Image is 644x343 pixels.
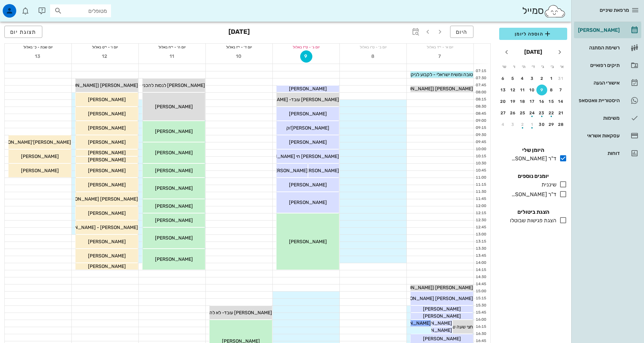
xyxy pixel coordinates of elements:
span: [PERSON_NAME] [88,210,126,216]
div: 09:45 [474,139,488,145]
span: [PERSON_NAME] [88,150,126,156]
div: 24 [527,111,538,115]
span: [PERSON_NAME] [270,168,308,174]
th: ב׳ [548,61,557,72]
div: 1 [546,76,557,81]
span: [PERSON_NAME] - [PERSON_NAME] [58,225,138,230]
button: 16 [536,96,547,107]
div: 7 [556,88,567,92]
div: 12:30 [474,218,488,223]
div: 22 [546,111,557,115]
span: 13 [32,53,44,59]
div: 10:45 [474,168,488,174]
div: 07:15 [474,68,488,74]
button: 11 [166,50,178,63]
div: היסטוריית וואטסאפ [577,98,620,103]
span: היום [456,29,468,35]
span: [PERSON_NAME] [155,168,193,174]
div: 16:00 [474,317,488,323]
div: 12 [508,88,518,92]
span: [PERSON_NAME] [88,97,126,102]
div: 10:30 [474,161,488,166]
span: [PERSON_NAME] [423,336,461,342]
div: 4 [498,122,509,127]
h4: היומן שלי [499,146,567,154]
span: 9 [301,53,312,59]
button: 1 [546,73,557,84]
span: [PERSON_NAME] [155,256,193,262]
button: הוספה ליומן [499,28,567,40]
div: 27 [498,111,509,115]
button: 27 [498,108,509,118]
button: 13 [498,85,509,95]
div: 07:30 [474,75,488,81]
span: [PERSON_NAME] [155,235,193,241]
img: SmileCloud logo [544,4,566,18]
span: [PERSON_NAME] [414,320,452,326]
th: א׳ [558,61,567,72]
div: יום ג׳ - ט״ז באלול [273,44,339,50]
div: 14 [556,99,567,104]
div: 13:00 [474,232,488,237]
span: [PERSON_NAME] [155,218,193,223]
div: 15:30 [474,303,488,308]
span: [PERSON_NAME] עובד- [PERSON_NAME] [250,97,339,102]
div: 09:15 [474,125,488,131]
span: [PERSON_NAME] [414,327,452,333]
div: 08:15 [474,97,488,102]
button: 20 [498,96,509,107]
div: 10:00 [474,146,488,152]
th: ה׳ [519,61,528,72]
div: עסקאות אשראי [577,133,620,138]
button: 13 [32,50,44,63]
div: יום ו׳ - י״ט באלול [72,44,138,50]
div: יום ה׳ - י״ח באלול [139,44,205,50]
button: 15 [546,96,557,107]
span: [PERSON_NAME] [289,239,327,245]
button: 29 [546,119,557,130]
span: 8 [367,53,379,59]
button: 25 [517,108,528,118]
div: שיננית [539,181,556,189]
button: 4 [498,119,509,130]
div: 9 [536,88,547,92]
div: משימות [577,115,620,121]
div: 15:15 [474,296,488,301]
div: 10:15 [474,154,488,159]
span: תצוגת יום [10,29,37,35]
button: 19 [508,96,518,107]
div: 12:45 [474,225,488,230]
span: מרפאת שיניים [600,7,629,13]
h3: [DATE] [228,26,250,39]
div: 3 [527,76,538,81]
span: הוספה ליומן [505,30,562,38]
div: יום ב׳ - ט״ו באלול [340,44,406,50]
span: [PERSON_NAME] [88,264,126,269]
span: [PERSON_NAME] [289,139,327,145]
div: 30 [536,122,547,127]
div: סמייל [522,4,566,18]
div: 4 [517,76,528,81]
span: [PERSON_NAME] לנסות להכניס [139,83,205,88]
button: 18 [517,96,528,107]
div: 16:15 [474,324,488,330]
div: 12:15 [474,210,488,216]
button: 7 [556,85,567,95]
button: היום [450,26,473,38]
span: [PERSON_NAME] [88,168,126,174]
div: 21 [556,111,567,115]
span: [PERSON_NAME] חי [PERSON_NAME] [257,154,339,159]
div: 14:00 [474,260,488,266]
div: 08:45 [474,111,488,117]
span: [PERSON_NAME] [PERSON_NAME] [61,196,138,202]
div: יום שבת - כ׳ באלול [5,44,71,50]
span: [PERSON_NAME] [PERSON_NAME] [396,296,473,301]
button: 8 [367,50,379,63]
div: 09:00 [474,118,488,124]
div: 14:15 [474,267,488,273]
span: [PERSON_NAME] [289,182,327,188]
div: 14:45 [474,281,488,287]
div: תיקים רפואיים [577,63,620,68]
span: 11 [166,53,178,59]
span: [PERSON_NAME] [21,168,59,174]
